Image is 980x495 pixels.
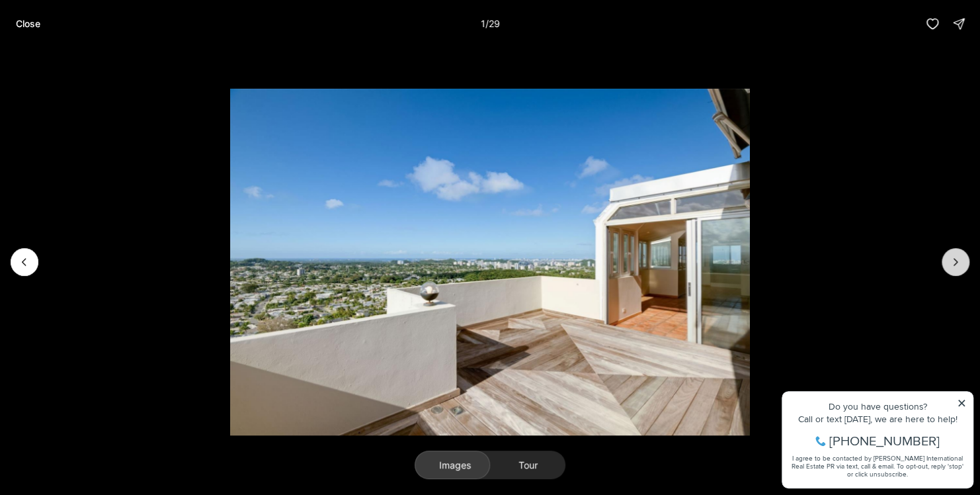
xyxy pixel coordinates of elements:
[942,248,969,276] button: Next slide
[490,451,565,480] button: Tour
[8,11,48,37] button: Close
[481,18,500,29] p: 1 / 29
[14,30,191,39] div: Do you have questions?
[54,62,165,75] span: [PHONE_NUMBER]
[17,81,188,107] span: I agree to be contacted by [PERSON_NAME] International Real Estate PR via text, call & email. To ...
[16,19,40,29] p: Close
[14,42,191,52] div: Call or text [DATE], we are here to help!
[415,451,490,480] button: Images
